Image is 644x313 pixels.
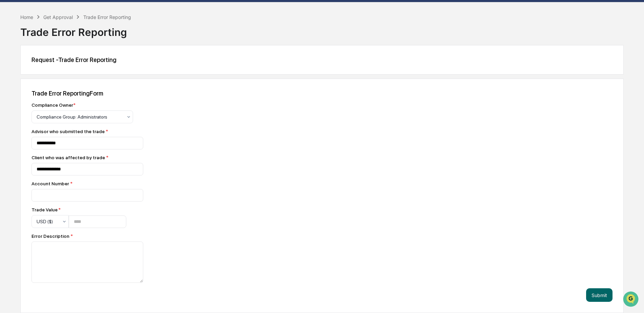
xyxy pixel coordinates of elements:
[49,86,55,91] div: 🗄️
[586,288,613,302] button: Submit
[31,207,126,212] div: Trade Value
[20,21,624,38] div: Trade Error Reporting
[83,14,131,20] div: Trade Error Reporting
[115,54,123,62] button: Start new chat
[31,129,269,134] div: Advisor who submitted the trade
[31,90,613,97] div: Trade Error Reporting Form
[31,155,269,160] div: Client who was affected by trade
[14,85,44,92] span: Preclearance
[31,181,269,186] div: Account Number
[46,83,87,95] a: 🗄️Attestations
[31,102,76,108] div: Compliance Owner
[23,59,86,64] div: We're available if you need us!
[43,14,73,20] div: Get Approval
[48,114,82,120] a: Powered byPylon
[4,96,45,108] a: 🔎Data Lookup
[7,86,12,91] div: 🖐️
[20,14,33,20] div: Home
[31,56,613,63] div: Request - Trade Error Reporting
[622,291,641,309] iframe: Open customer support
[7,99,12,104] div: 🔎
[67,115,82,120] span: Pylon
[4,83,46,95] a: 🖐️Preclearance
[7,52,19,64] img: 1746055101610-c473b297-6a78-478c-a979-82029cc54cd1
[31,233,269,239] div: Error Description
[14,98,43,105] span: Data Lookup
[56,85,84,92] span: Attestations
[23,52,111,59] div: Start new chat
[7,14,123,25] p: How can we help?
